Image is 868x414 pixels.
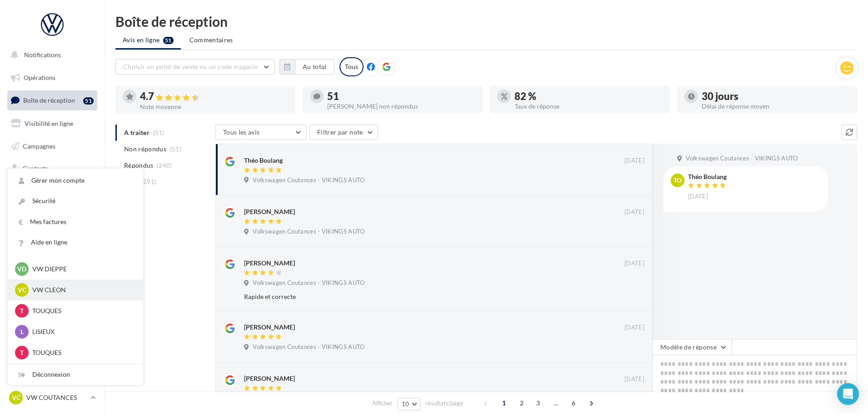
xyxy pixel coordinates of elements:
[244,292,585,301] div: Rapide et correcte
[295,59,334,75] button: Au total
[624,208,644,216] span: [DATE]
[20,327,24,336] span: L
[5,159,99,178] a: Contacts
[5,68,99,87] a: Opérations
[12,393,20,402] span: VC
[514,103,663,110] div: Taux de réponse
[24,74,55,81] span: Opérations
[5,227,99,254] a: PLV et print personnalisable
[215,125,306,140] button: Tous les avis
[124,161,154,170] span: Répondus
[32,306,132,315] p: TOUQUES
[497,396,511,410] span: 1
[253,343,364,351] span: Volkswagen Coutances - VIKINGS AUTO
[5,137,99,156] a: Campagnes
[253,279,364,287] span: Volkswagen Coutances - VIKINGS AUTO
[686,155,798,163] span: Volkswagen Coutances - VIKINGS AUTO
[837,383,859,405] div: Open Intercom Messenger
[140,91,288,102] div: 4.7
[32,264,132,274] p: VW DIEPPE
[190,35,233,45] span: Commentaires
[327,103,475,110] div: [PERSON_NAME] non répondus
[244,374,295,383] div: [PERSON_NAME]
[624,375,644,384] span: [DATE]
[244,323,295,332] div: [PERSON_NAME]
[688,193,708,201] span: [DATE]
[32,285,132,294] p: VW CLEON
[20,348,24,357] span: T
[244,207,295,216] div: [PERSON_NAME]
[32,348,132,357] p: TOUQUES
[5,257,99,284] a: Campagnes DataOnDemand
[624,157,644,165] span: [DATE]
[32,327,132,336] p: LISIEUX
[514,91,663,101] div: 82 %
[115,15,857,28] div: Boîte de réception
[23,142,55,150] span: Campagnes
[8,232,143,253] a: Aide en ligne
[83,97,94,105] div: 51
[124,145,166,154] span: Non répondus
[24,51,61,59] span: Notifications
[624,324,644,332] span: [DATE]
[702,91,850,101] div: 30 jours
[624,259,644,268] span: [DATE]
[253,176,364,185] span: Volkswagen Coutances - VIKINGS AUTO
[8,212,143,232] a: Mes factures
[25,120,73,127] span: Visibilité en ligne
[5,182,99,201] a: Médiathèque
[17,264,26,274] span: VD
[531,396,545,410] span: 3
[141,178,157,185] span: (291)
[339,57,364,76] div: Tous
[279,59,334,75] button: Au total
[702,103,850,110] div: Délai de réponse moyen
[673,176,682,185] span: To
[26,393,87,402] p: VW COUTANCES
[157,162,172,169] span: (240)
[7,389,97,406] a: VC VW COUTANCES
[115,59,274,75] button: Choisir un point de vente ou un code magasin
[140,104,288,110] div: Note moyenne
[8,364,143,385] div: Déconnexion
[398,398,421,410] button: 10
[253,228,364,236] span: Volkswagen Coutances - VIKINGS AUTO
[5,205,99,224] a: Calendrier
[5,90,99,110] a: Boîte de réception51
[425,399,463,408] span: résultats/page
[18,285,26,294] span: VC
[5,45,95,65] button: Notifications
[170,145,181,153] span: (51)
[20,306,24,315] span: T
[244,156,283,165] div: Théo Boulang
[8,191,143,211] a: Sécurité
[8,170,143,191] a: Gérer mon compte
[566,396,581,410] span: 6
[244,259,295,268] div: [PERSON_NAME]
[402,400,409,408] span: 10
[372,399,393,408] span: Afficher
[5,114,99,133] a: Visibilité en ligne
[223,128,260,136] span: Tous les avis
[309,125,378,140] button: Filtrer par note
[23,96,75,104] span: Boîte de réception
[549,396,563,410] span: ...
[327,91,475,101] div: 51
[653,339,732,355] button: Modèle de réponse
[23,165,48,172] span: Contacts
[123,63,258,70] span: Choisir un point de vente ou un code magasin
[688,174,728,180] div: Théo Boulang
[514,396,529,410] span: 2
